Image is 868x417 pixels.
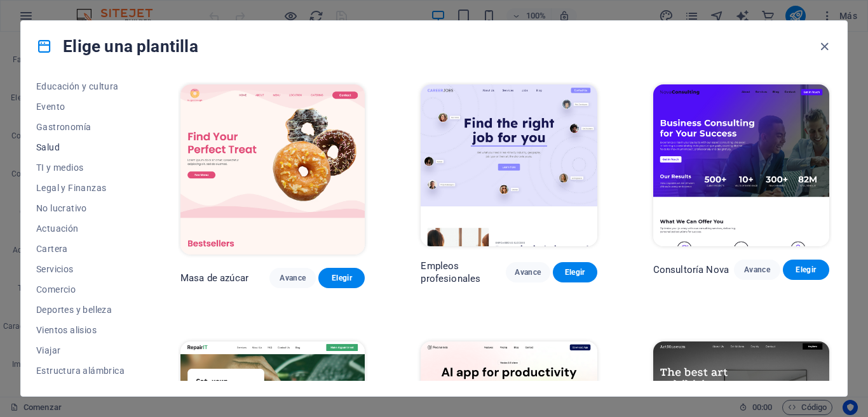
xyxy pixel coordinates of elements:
[36,102,65,112] font: Evento
[332,274,352,282] font: Elegir
[421,84,597,246] img: Empleos profesionales
[36,284,76,295] font: Comercio
[515,268,541,277] font: Avance
[653,264,729,275] font: Consultoría Nova
[36,300,125,320] button: Deportes y belleza
[36,218,125,239] button: Actuación
[36,81,119,91] font: Educación y cultura
[36,259,125,279] button: Servicios
[783,260,829,280] button: Elegir
[796,265,816,274] font: Elegir
[280,274,306,282] font: Avance
[421,260,480,284] font: Empleos profesionales
[36,157,125,178] button: TI y medios
[36,162,83,173] font: TI y medios
[36,178,125,198] button: Legal y Finanzas
[36,183,106,193] font: Legal y Finanzas
[269,268,316,288] button: Avance
[36,340,125,361] button: Viajar
[318,268,365,288] button: Elegir
[36,76,125,96] button: Educación y cultura
[36,345,60,355] font: Viajar
[506,262,550,282] button: Avance
[36,325,97,335] font: Vientos alisios
[36,366,125,376] font: Estructura alámbrica
[36,117,125,137] button: Gastronomía
[36,223,79,234] font: Actuación
[36,320,125,340] button: Vientos alisios
[63,37,198,56] font: Elige una plantilla
[180,84,365,255] img: Masa de azúcar
[36,239,125,259] button: Cartera
[36,361,125,381] button: Estructura alámbrica
[553,262,597,282] button: Elegir
[36,244,68,254] font: Cartera
[36,122,91,132] font: Gastronomía
[565,268,585,277] font: Elegir
[36,198,125,218] button: No lucrativo
[36,264,74,274] font: Servicios
[734,260,780,280] button: Avance
[36,137,125,157] button: Salud
[744,265,770,274] font: Avance
[653,84,829,246] img: Consultoría Nova
[180,272,248,284] font: Masa de azúcar
[36,279,125,300] button: Comercio
[36,142,60,152] font: Salud
[36,203,87,213] font: No lucrativo
[36,96,125,117] button: Evento
[36,305,112,315] font: Deportes y belleza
